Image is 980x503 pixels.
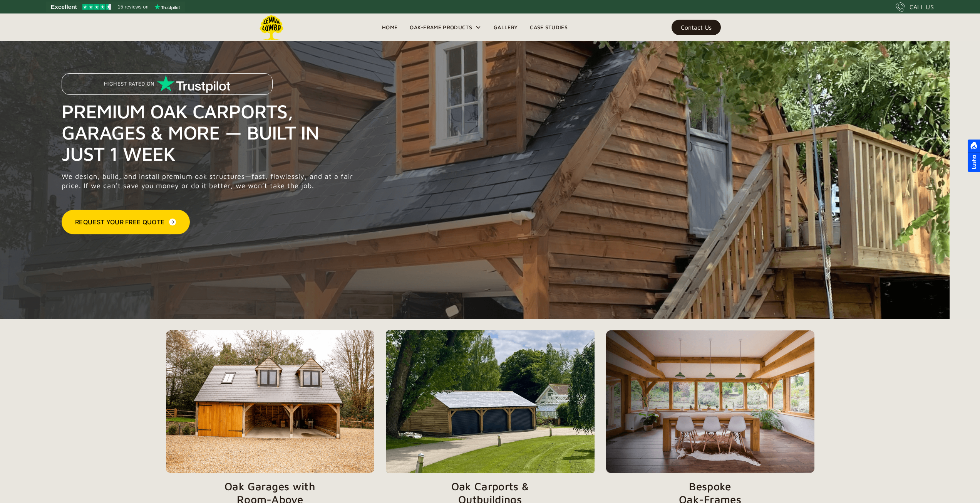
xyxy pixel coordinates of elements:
[62,172,357,190] p: We design, build, and install premium oak structures—fast, flawlessly, and at a fair price. If we...
[487,22,524,33] a: Gallery
[154,4,180,10] img: Trustpilot logo
[104,81,154,87] p: Highest Rated on
[62,101,357,164] h1: Premium Oak Carports, Garages & More — Built in Just 1 Week
[910,2,934,12] div: CALL US
[404,13,487,41] div: Oak-Frame Products
[51,2,77,12] span: Excellent
[376,22,404,33] a: Home
[118,2,149,12] span: 15 reviews on
[46,2,185,12] a: See Lemon Lumba reviews on Trustpilot
[62,73,273,101] a: Highest Rated on
[672,20,721,35] a: Contact Us
[410,23,472,32] div: Oak-Frame Products
[75,217,164,227] div: Request Your Free Quote
[62,210,190,234] a: Request Your Free Quote
[681,25,712,30] div: Contact Us
[82,4,111,10] img: Trustpilot 4.5 stars
[896,2,934,12] a: CALL US
[524,22,574,33] a: Case Studies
